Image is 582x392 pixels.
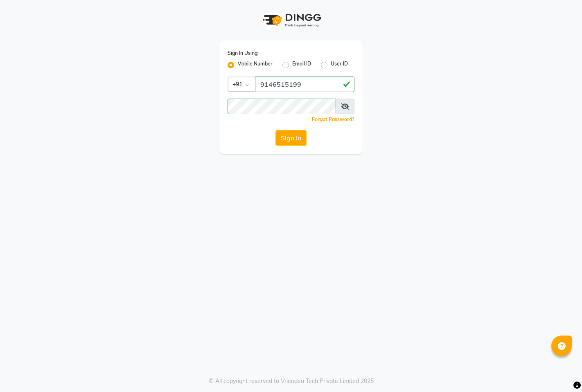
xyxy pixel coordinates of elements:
label: Sign In Using: [228,50,259,57]
input: Username [228,99,336,114]
label: Mobile Number [237,60,273,70]
label: User ID [331,60,348,70]
input: Username [255,77,354,92]
button: Sign In [275,130,307,146]
img: logo1.svg [258,8,324,32]
label: Email ID [292,60,311,70]
a: Forgot Password? [312,116,354,122]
